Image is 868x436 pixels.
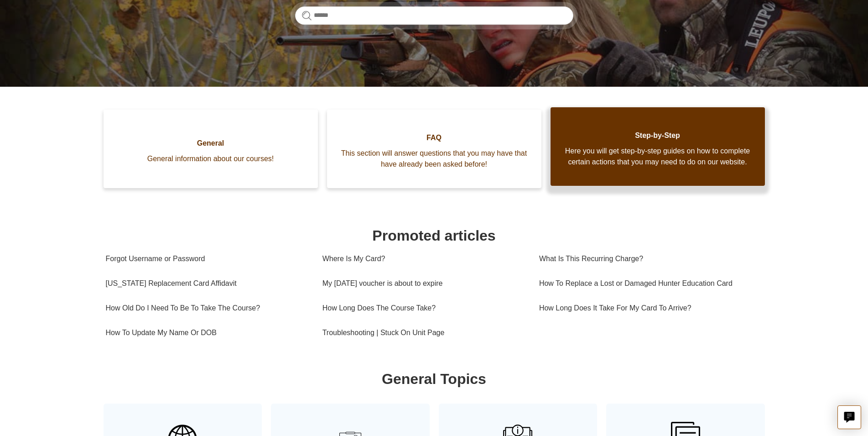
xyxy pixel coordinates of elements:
h1: Promoted articles [106,225,763,247]
span: This section will answer questions that you may have that have already been asked before! [341,148,528,170]
h1: General Topics [106,368,763,390]
a: How Long Does The Course Take? [322,296,525,320]
a: [US_STATE] Replacement Card Affidavit [106,271,309,296]
a: My [DATE] voucher is about to expire [322,271,525,296]
a: How Long Does It Take For My Card To Arrive? [539,296,756,320]
a: How To Replace a Lost or Damaged Hunter Education Card [539,271,756,296]
span: Step-by-Step [564,130,751,141]
input: Search [295,6,573,25]
a: FAQ This section will answer questions that you may have that have already been asked before! [327,110,541,188]
a: General General information about our courses! [104,110,318,188]
span: General [117,138,304,149]
span: FAQ [341,132,528,143]
a: Step-by-Step Here you will get step-by-step guides on how to complete certain actions that you ma... [551,107,765,186]
span: General information about our courses! [117,153,304,164]
a: Troubleshooting | Stuck On Unit Page [322,320,525,345]
a: Forgot Username or Password [106,247,309,271]
a: What Is This Recurring Charge? [539,247,756,271]
a: How Old Do I Need To Be To Take The Course? [106,296,309,320]
a: Where Is My Card? [322,247,525,271]
button: Live chat [837,405,861,429]
span: Here you will get step-by-step guides on how to complete certain actions that you may need to do ... [564,146,751,168]
a: How To Update My Name Or DOB [106,320,309,345]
